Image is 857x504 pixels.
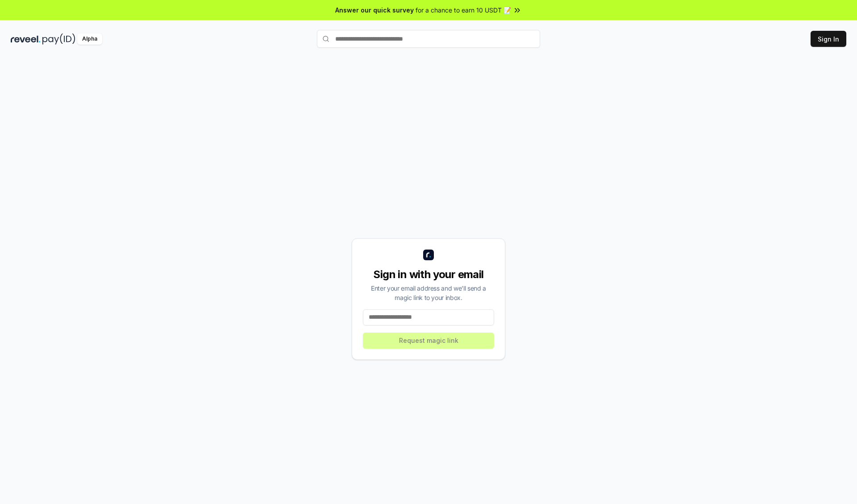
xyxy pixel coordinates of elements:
span: Answer our quick survey [335,5,414,15]
div: Enter your email address and we’ll send a magic link to your inbox. [363,283,494,302]
span: for a chance to earn 10 USDT 📝 [416,5,511,15]
button: Sign In [811,31,846,47]
img: logo_small [423,250,434,260]
img: reveel_dark [11,33,41,45]
div: Sign in with your email [363,267,494,282]
div: Alpha [77,33,102,45]
img: pay_id [42,33,75,45]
